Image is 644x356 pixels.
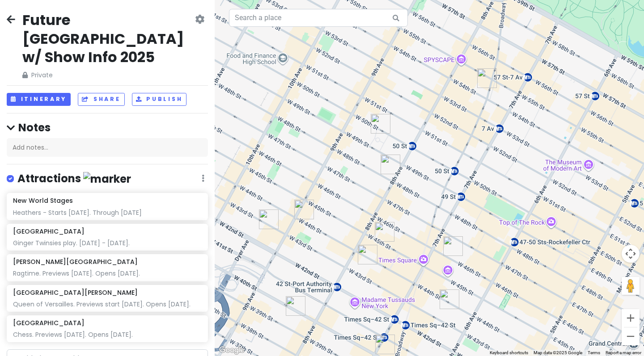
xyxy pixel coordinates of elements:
[490,350,528,356] button: Keyboard shortcuts
[294,200,314,219] div: The Friki TIki
[13,289,138,297] h6: [GEOGRAPHIC_DATA][PERSON_NAME]
[17,172,131,186] h4: Attractions
[622,327,640,345] button: Zoom out
[606,350,641,355] a: Report a map error
[534,350,582,355] span: Map data ©2025 Google
[7,121,208,134] h4: Notes
[13,197,73,205] h6: New World Stages
[381,155,400,174] div: Sir Henry’s
[217,344,246,356] a: Open this area in Google Maps (opens a new window)
[622,245,640,263] button: Map camera controls
[259,209,279,229] div: The Purple Tongue Wine Bar
[217,344,246,356] img: Google
[13,239,201,247] div: Ginger Twinsies play. [DATE] - [DATE].
[375,222,394,242] div: Imperial Theatre
[7,93,71,106] button: Itinerary
[13,319,85,327] h6: [GEOGRAPHIC_DATA]
[13,300,201,308] div: Queen of Versailles. Previews start [DATE]. Opens [DATE].
[22,11,193,67] h2: Future [GEOGRAPHIC_DATA] w/ Show Info 2025
[132,93,187,106] button: Publish
[7,138,208,157] div: Add notes...
[371,114,390,134] div: New World Stages
[229,9,408,27] input: Search a place
[477,68,497,88] div: Dear Irving on Broadway
[588,350,600,355] a: Terms
[78,93,124,106] button: Share
[13,331,201,339] div: Chess. Previews [DATE]. Opens [DATE].
[286,296,305,316] div: Dear Irving on Hudson Rooftop Bar
[443,236,463,256] div: Havana Central Times Square
[358,245,377,264] div: St. James Theatre
[13,258,138,266] h6: [PERSON_NAME][GEOGRAPHIC_DATA]
[622,309,640,327] button: Zoom in
[13,227,85,235] h6: [GEOGRAPHIC_DATA]
[375,335,395,354] div: The Independent
[13,269,201,277] div: Ragtime. Previews [DATE]. Opens [DATE].
[22,70,193,80] span: Private
[440,289,459,309] div: The Long Room
[83,172,131,186] img: marker
[622,277,640,295] button: Drag Pegman onto the map to open Street View
[13,209,201,217] div: Heathers - Starts [DATE]. Through [DATE]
